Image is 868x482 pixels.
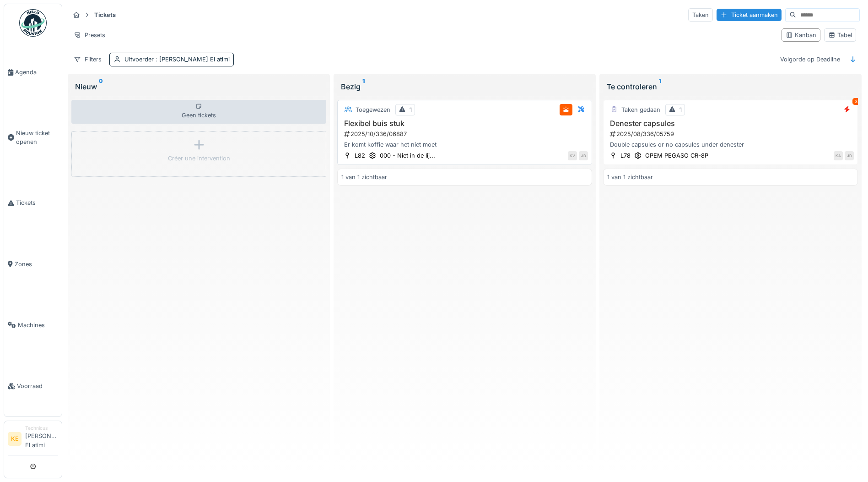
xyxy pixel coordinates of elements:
div: Technicus [25,425,58,432]
div: 1 van 1 zichtbaar [607,173,653,181]
sup: 1 [659,81,661,92]
div: 000 - Niet in de lij... [380,151,435,160]
span: Zones [15,260,58,268]
div: L78 [620,151,631,160]
a: Tickets [4,173,62,234]
div: Taken gedaan [621,105,660,114]
div: JD [845,151,854,160]
a: Nieuw ticket openen [4,103,62,172]
a: Zones [4,234,62,295]
span: : [PERSON_NAME] El atimi [154,56,230,63]
a: Machines [4,295,62,356]
li: [PERSON_NAME] El atimi [25,425,58,453]
div: JD [579,151,588,160]
div: Créer une intervention [168,154,230,163]
div: Geen tickets [71,100,326,124]
div: 1 van 1 zichtbaar [341,173,387,181]
div: 3 [852,98,860,105]
div: Te controleren [607,81,854,92]
div: Volgorde op Deadline [776,53,844,66]
h3: Denester capsules [607,119,854,128]
div: Bezig [341,81,588,92]
sup: 1 [362,81,365,92]
div: 1 [679,105,682,114]
span: Machines [18,321,58,329]
span: Voorraad [17,382,58,390]
div: Taken [688,8,713,22]
li: KE [8,432,22,446]
div: Kanban [786,31,816,39]
div: OPEM PEGASO CR-8P [645,151,708,160]
strong: Tickets [91,11,119,19]
span: Agenda [15,68,58,77]
div: 1 [410,105,412,114]
div: KA [834,151,843,160]
div: Er komt koffie waar het niet moet [341,140,588,149]
div: Ticket aanmaken [717,9,782,21]
span: Tickets [16,198,58,207]
sup: 0 [99,81,103,92]
img: Badge_color-CXgf-gQk.svg [19,9,47,37]
a: Voorraad [4,356,62,416]
div: Presets [70,28,109,42]
div: Uitvoerder [124,55,230,64]
div: 2025/10/336/06887 [343,130,588,138]
span: Nieuw ticket openen [16,129,58,146]
div: Tabel [828,31,852,39]
div: Double capsules or no capsules under denester [607,140,854,149]
div: Filters [70,53,106,66]
div: L82 [355,151,365,160]
h3: Flexibel buis stuk [341,119,588,128]
div: Toegewezen [356,105,390,114]
div: Nieuw [75,81,323,92]
div: 2025/08/336/05759 [609,130,854,138]
a: KE Technicus[PERSON_NAME] El atimi [8,425,58,455]
div: KV [568,151,577,160]
a: Agenda [4,42,62,103]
